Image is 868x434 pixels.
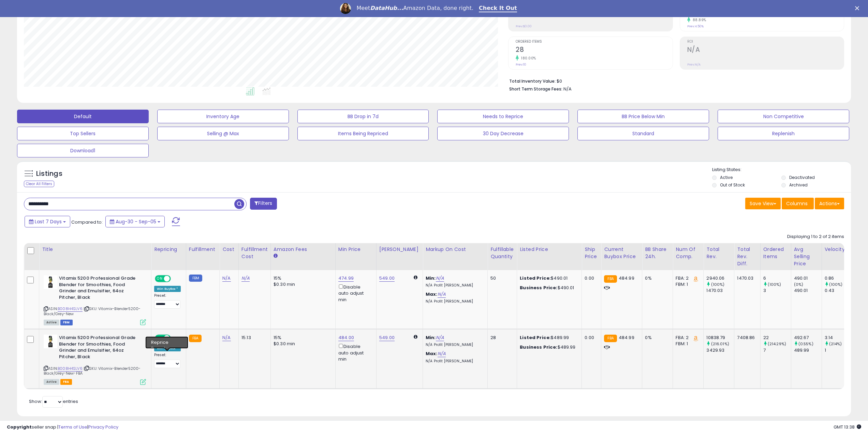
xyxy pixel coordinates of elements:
[437,127,569,140] button: 30 Day Decrease
[423,243,488,270] th: The percentage added to the cost of goods (COGS) that forms the calculator for Min & Max prices.
[516,46,672,55] h2: 28
[241,246,268,260] div: Fulfillment Cost
[426,275,436,281] b: Min:
[687,40,844,44] span: ROI
[690,17,706,23] small: 88.89%
[356,5,473,12] div: Meet Amazon Data, done right.
[274,253,278,259] small: Amazon Fees.
[786,200,808,207] span: Columns
[379,275,395,282] a: 549.00
[338,246,373,253] div: Min Price
[222,334,231,341] a: N/A
[745,198,781,209] button: Save View
[250,198,277,210] button: Filters
[59,335,142,362] b: Vitamix 5200 Professional Grade Blender for Smoothies, Food Grinder and Emulsifier, 64oz Pitcher,...
[189,246,217,253] div: Fulfillment
[676,275,698,281] div: FBA: 2
[44,320,59,325] span: All listings currently available for purchase on Amazon
[438,291,446,298] a: N/A
[825,288,852,294] div: 0.43
[829,282,843,287] small: (100%)
[154,246,183,253] div: Repricing
[676,335,698,341] div: FBA: 2
[379,246,420,253] div: [PERSON_NAME]
[490,275,512,281] div: 50
[36,169,62,179] h5: Listings
[720,174,733,180] label: Active
[490,335,512,341] div: 28
[338,283,371,303] div: Disable auto adjust min
[712,167,851,173] p: Listing States:
[222,246,236,253] div: Cost
[520,335,576,341] div: $489.99
[516,24,532,28] small: Prev: $0.00
[720,182,745,188] label: Out of Stock
[706,335,734,341] div: 10838.79
[577,127,709,140] button: Standard
[154,293,181,309] div: Preset:
[297,110,429,123] button: BB Drop in 7d
[768,282,781,287] small: (100%)
[520,246,579,253] div: Listed Price
[794,347,822,353] div: 489.99
[718,127,849,140] button: Replenish
[379,334,395,341] a: 549.00
[7,424,32,430] strong: Copyright
[676,246,701,260] div: Num of Comp.
[241,275,250,282] a: N/A
[619,275,634,281] span: 484.99
[520,334,551,341] b: Listed Price:
[426,291,438,297] b: Max:
[619,334,634,341] span: 484.99
[17,144,149,157] button: Download1
[787,234,844,240] div: Displaying 1 to 2 of 2 items
[154,353,181,368] div: Preset:
[687,62,701,67] small: Prev: N/A
[718,110,849,123] button: Non Competitive
[794,246,819,267] div: Avg Selling Price
[516,40,672,44] span: Ordered Items
[763,347,791,353] div: 7
[763,275,791,281] div: 6
[789,182,808,188] label: Archived
[414,335,417,339] i: Calculated using Dynamic Max Price.
[825,347,852,353] div: 1
[58,306,83,312] a: B008H4SLV6
[604,335,617,342] small: FBA
[509,78,556,84] b: Total Inventory Value:
[88,424,118,430] a: Privacy Policy
[687,46,844,55] h2: N/A
[509,86,562,92] b: Short Term Storage Fees:
[479,5,517,12] a: Check It Out
[338,342,371,362] div: Disable auto adjust min
[794,335,822,341] div: 492.67
[105,216,165,227] button: Aug-30 - Sep-05
[44,275,57,289] img: 31pCllcsKFL._SL40_.jpg
[737,246,757,267] div: Total Rev. Diff.
[156,276,164,282] span: ON
[604,275,617,283] small: FBA
[24,181,54,187] div: Clear All Filters
[154,286,181,292] div: Win BuyBox *
[706,288,734,294] div: 1470.03
[71,219,103,225] span: Compared to:
[490,246,514,260] div: Fulfillable Quantity
[44,335,146,384] div: ASIN:
[563,86,572,92] span: N/A
[157,110,289,123] button: Inventory Age
[116,218,156,225] span: Aug-30 - Sep-05
[59,275,142,302] b: Vitamix 5200 Professional Grade Blender for Smoothies, Food Grinder and Emulsifier, 64oz Pitcher,...
[274,281,330,288] div: $0.30 min
[645,275,667,281] div: 0%
[585,246,598,260] div: Ship Price
[438,350,446,357] a: N/A
[44,275,146,324] div: ASIN:
[577,110,709,123] button: BB Price Below Min
[789,174,815,180] label: Deactivated
[763,246,788,260] div: Ordered Items
[44,379,59,385] span: All listings currently available for purchase on Amazon
[42,246,148,253] div: Title
[782,198,814,209] button: Columns
[60,379,72,385] span: FBA
[58,366,83,372] a: B008H4SLV6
